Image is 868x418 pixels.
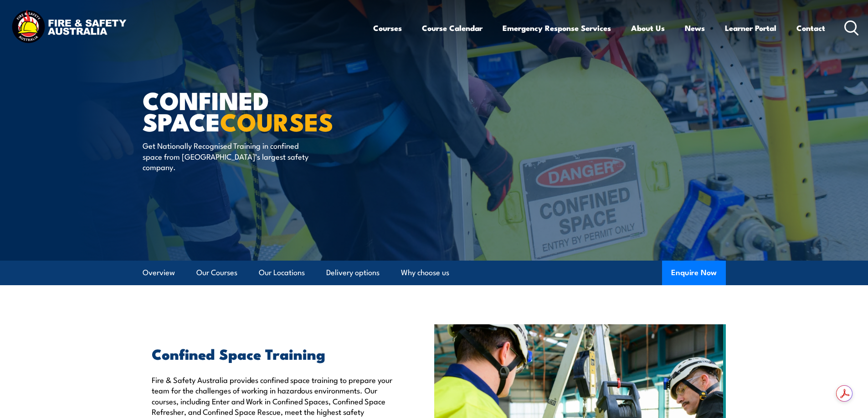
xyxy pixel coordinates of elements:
[796,16,825,40] a: Contact
[685,16,705,40] a: News
[422,16,483,40] a: Course Calendar
[220,102,334,140] strong: COURSES
[401,261,449,285] a: Why choose us
[143,89,368,131] h1: Confined Space
[662,261,726,285] button: Enquire Now
[326,261,380,285] a: Delivery options
[152,347,392,360] h2: Confined Space Training
[259,261,305,285] a: Our Locations
[143,261,175,285] a: Overview
[373,16,402,40] a: Courses
[143,140,309,172] p: Get Nationally Recognised Training in confined space from [GEOGRAPHIC_DATA]’s largest safety comp...
[503,16,611,40] a: Emergency Response Services
[196,261,237,285] a: Our Courses
[725,16,776,40] a: Learner Portal
[631,16,665,40] a: About Us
